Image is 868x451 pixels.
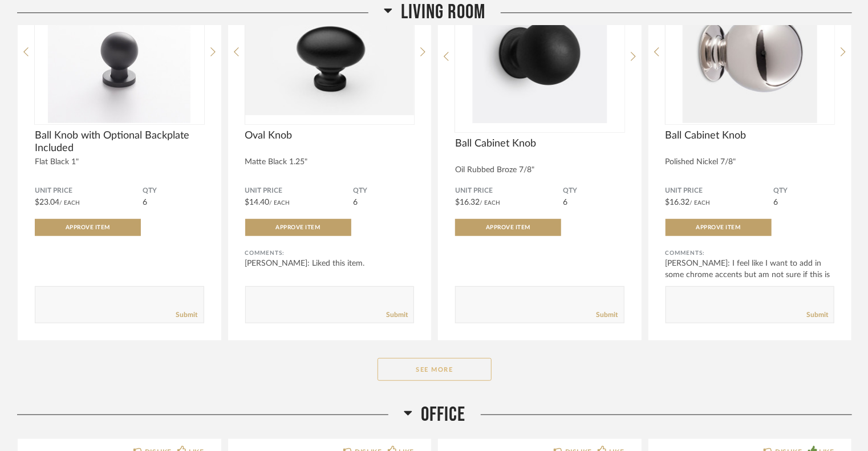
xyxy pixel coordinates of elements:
[773,198,778,206] span: 6
[143,186,204,196] span: QTY
[666,186,774,196] span: Unit Price
[59,200,80,206] span: / Each
[696,225,741,230] span: Approve Item
[35,198,59,206] span: $23.04
[245,129,415,142] span: Oval Knob
[486,225,530,230] span: Approve Item
[270,200,290,206] span: / Each
[378,358,492,381] button: See More
[35,157,204,167] div: Flat Black 1"
[455,165,624,175] div: Oil Rubbed Broze 7/8"
[773,186,834,196] span: QTY
[666,258,835,292] div: [PERSON_NAME]: I feel like I want to add in some chrome accents but am not sure if this is the pl...
[455,186,563,196] span: Unit Price
[666,198,690,206] span: $16.32
[245,247,415,259] div: Comments:
[143,198,148,206] span: 6
[806,310,828,320] a: Submit
[666,129,835,142] span: Ball Cabinet Knob
[245,157,415,167] div: Matte Black 1.25"
[35,129,204,155] span: Ball Knob with Optional Backplate Included
[563,198,568,206] span: 6
[597,310,618,320] a: Submit
[455,137,624,150] span: Ball Cabinet Knob
[690,200,711,206] span: / Each
[353,186,414,196] span: QTY
[245,198,270,206] span: $14.40
[455,219,561,236] button: Approve Item
[245,219,351,236] button: Approve Item
[66,225,110,230] span: Approve Item
[353,198,358,206] span: 6
[276,225,321,230] span: Approve Item
[35,219,141,236] button: Approve Item
[35,186,143,196] span: Unit Price
[666,247,835,259] div: Comments:
[245,186,354,196] span: Unit Price
[176,310,198,320] a: Submit
[421,403,465,427] span: Office
[666,157,835,167] div: Polished Nickel 7/8"
[386,310,408,320] a: Submit
[455,198,480,206] span: $16.32
[480,200,500,206] span: / Each
[245,258,415,269] div: [PERSON_NAME]: Liked this item.
[563,186,624,196] span: QTY
[666,219,772,236] button: Approve Item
